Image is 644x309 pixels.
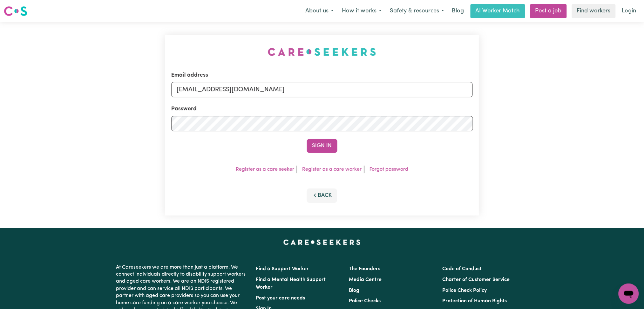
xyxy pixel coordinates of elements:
a: Blog [448,4,468,18]
button: Sign In [307,139,337,153]
a: Register as a care seeker [236,167,294,172]
label: Email address [171,71,208,79]
button: About us [301,4,338,18]
button: How it works [338,4,386,18]
button: Back [307,189,337,203]
a: Code of Conduct [442,266,482,271]
a: Police Checks [349,299,381,304]
a: Protection of Human Rights [442,299,507,304]
a: Post a job [530,4,567,18]
a: Police Check Policy [442,288,487,293]
a: Blog [349,288,360,293]
a: Careseekers home page [283,240,361,245]
a: Register as a care worker [302,167,362,172]
a: Post your care needs [256,296,305,301]
a: The Founders [349,266,381,271]
a: Media Centre [349,277,382,282]
a: Forgot password [369,167,408,172]
iframe: Button to launch messaging window [619,284,639,304]
a: Login [618,4,640,18]
a: Find workers [572,4,616,18]
a: Charter of Customer Service [442,277,510,282]
a: Find a Support Worker [256,266,309,271]
a: Find a Mental Health Support Worker [256,277,326,290]
a: AI Worker Match [471,4,525,18]
img: Careseekers logo [4,5,27,17]
a: Careseekers logo [4,4,27,18]
label: Password [171,105,197,113]
button: Safety & resources [386,4,448,18]
input: Email address [171,82,473,97]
